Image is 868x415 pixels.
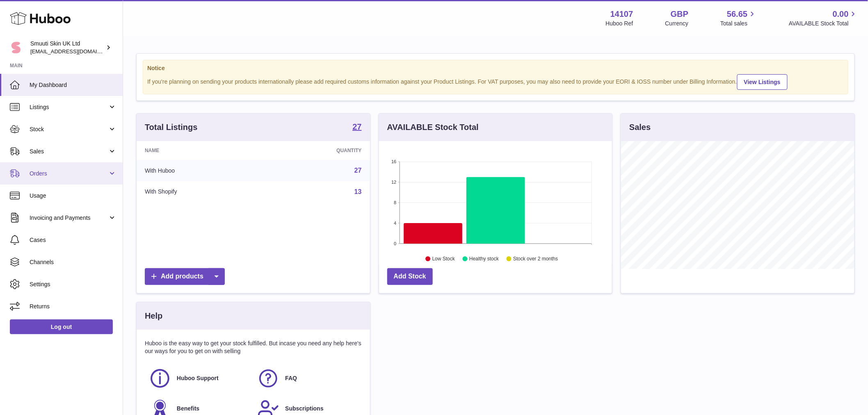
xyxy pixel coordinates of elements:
[352,123,361,132] a: 27
[257,367,357,390] a: FAQ
[149,367,249,390] a: Huboo Support
[789,9,858,27] a: 0.00 AVAILABLE Stock Total
[432,256,455,262] text: Low Stock
[10,41,22,54] img: Paivi.korvela@gmail.com
[177,405,199,413] span: Benefits
[610,9,633,20] strong: 14107
[513,256,558,262] text: Stock over 2 months
[352,123,361,131] strong: 27
[727,9,747,20] span: 56.65
[629,122,651,133] h3: Sales
[671,9,688,20] strong: GBP
[263,141,370,160] th: Quantity
[737,74,788,90] a: View Listings
[30,103,108,111] span: Listings
[285,405,323,413] span: Subscriptions
[137,181,263,203] td: With Shopify
[145,340,362,355] p: Huboo is the easy way to get your stock fulfilled. But incase you need any help here's our ways f...
[387,268,433,285] a: Add Stock
[145,122,198,133] h3: Total Listings
[720,9,757,27] a: 56.65 Total sales
[137,141,263,160] th: Name
[30,148,108,155] span: Sales
[137,160,263,181] td: With Huboo
[30,40,104,55] div: Smuuti Skin UK Ltd
[606,20,633,27] div: Huboo Ref
[30,236,116,244] span: Cases
[177,374,219,382] span: Huboo Support
[665,20,689,27] div: Currency
[833,9,849,20] span: 0.00
[30,170,108,178] span: Orders
[145,268,225,285] a: Add products
[10,319,113,334] a: Log out
[30,214,108,222] span: Invoicing and Payments
[147,64,844,72] strong: Notice
[30,303,116,310] span: Returns
[30,125,108,133] span: Stock
[354,167,362,174] a: 27
[30,258,116,266] span: Channels
[145,310,162,322] h3: Help
[391,159,396,164] text: 16
[720,20,757,27] span: Total sales
[789,20,858,27] span: AVAILABLE Stock Total
[394,221,396,226] text: 4
[30,48,121,55] span: [EMAIL_ADDRESS][DOMAIN_NAME]
[394,200,396,205] text: 8
[391,180,396,185] text: 12
[30,192,116,200] span: Usage
[30,280,116,288] span: Settings
[354,188,362,195] a: 13
[147,73,844,90] div: If you're planning on sending your products internationally please add required customs informati...
[469,256,499,262] text: Healthy stock
[387,122,479,133] h3: AVAILABLE Stock Total
[30,81,116,89] span: My Dashboard
[285,374,297,382] span: FAQ
[394,241,396,246] text: 0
